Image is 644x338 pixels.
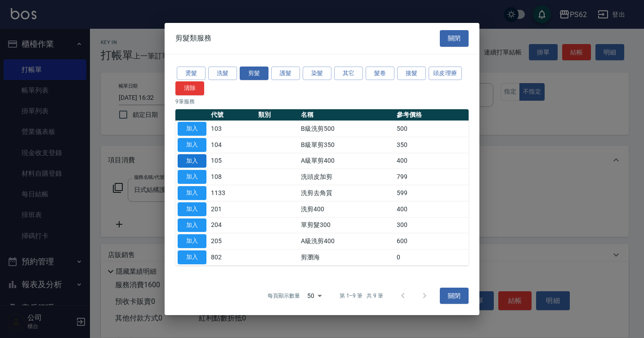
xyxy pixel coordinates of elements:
[334,67,363,80] button: 其它
[208,67,237,80] button: 洗髮
[209,137,256,153] td: 104
[209,153,256,169] td: 105
[394,249,469,266] td: 0
[209,249,256,266] td: 802
[394,201,469,217] td: 400
[394,137,469,153] td: 350
[366,67,394,80] button: 髮卷
[394,217,469,233] td: 300
[209,201,256,217] td: 201
[178,234,206,248] button: 加入
[394,169,469,185] td: 799
[209,109,256,121] th: 代號
[175,81,204,95] button: 清除
[178,250,206,264] button: 加入
[178,186,206,200] button: 加入
[268,292,300,300] p: 每頁顯示數量
[271,67,300,80] button: 護髮
[209,169,256,185] td: 108
[299,233,394,249] td: A級洗剪400
[394,185,469,201] td: 599
[299,249,394,266] td: 剪瀏海
[299,137,394,153] td: B級單剪350
[178,154,206,168] button: 加入
[175,34,211,43] span: 剪髮類服務
[209,217,256,233] td: 204
[256,109,299,121] th: 類別
[209,121,256,137] td: 103
[394,233,469,249] td: 600
[175,98,469,106] p: 9 筆服務
[299,201,394,217] td: 洗剪400
[304,284,325,308] div: 50
[440,30,469,47] button: 關閉
[178,170,206,184] button: 加入
[299,121,394,137] td: B級洗剪500
[299,153,394,169] td: A級單剪400
[299,169,394,185] td: 洗頭皮加剪
[394,153,469,169] td: 400
[240,67,268,80] button: 剪髮
[440,288,469,304] button: 關閉
[394,121,469,137] td: 500
[429,67,462,80] button: 頭皮理療
[178,218,206,232] button: 加入
[303,67,331,80] button: 染髮
[299,185,394,201] td: 洗剪去角質
[209,185,256,201] td: 1133
[178,122,206,136] button: 加入
[394,109,469,121] th: 參考價格
[397,67,426,80] button: 接髮
[299,109,394,121] th: 名稱
[178,138,206,152] button: 加入
[209,233,256,249] td: 205
[340,292,383,300] p: 第 1–9 筆 共 9 筆
[177,67,206,80] button: 燙髮
[178,202,206,216] button: 加入
[299,217,394,233] td: 單剪髮300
